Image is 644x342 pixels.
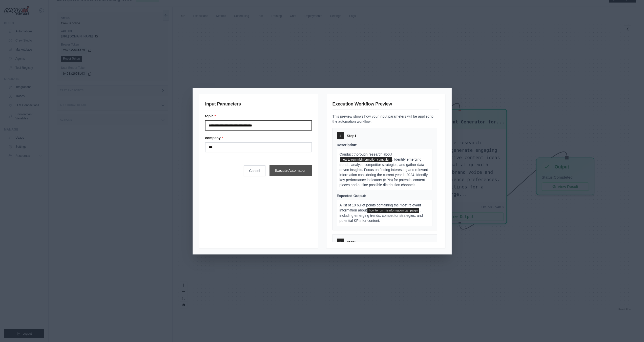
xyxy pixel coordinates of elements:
[340,208,423,223] span: , including emerging trends, competitor strategies, and potential KPIs for content.
[205,135,312,140] label: company
[339,134,341,138] span: 1
[244,165,265,176] button: Cancel
[337,143,358,147] span: Description:
[619,318,644,342] iframe: Chat Widget
[347,240,357,245] span: Step 2
[337,194,366,198] span: Expected Output:
[367,208,419,213] span: topic
[205,114,312,119] label: topic
[339,240,341,244] span: 2
[333,100,439,110] h3: Execution Workflow Preview
[340,157,428,187] span: . Identify emerging trends, analyze competitor strategies, and gather data-driven insights. Focus...
[340,152,392,156] span: Conduct thorough research about
[347,133,357,138] span: Step 1
[269,165,312,176] button: Execute Automation
[333,114,439,124] p: This preview shows how your input parameters will be applied to the automation workflow:
[340,157,392,162] span: topic
[205,100,312,110] h3: Input Parameters
[340,203,421,212] span: A list of 10 bullet points containing the most relevant information about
